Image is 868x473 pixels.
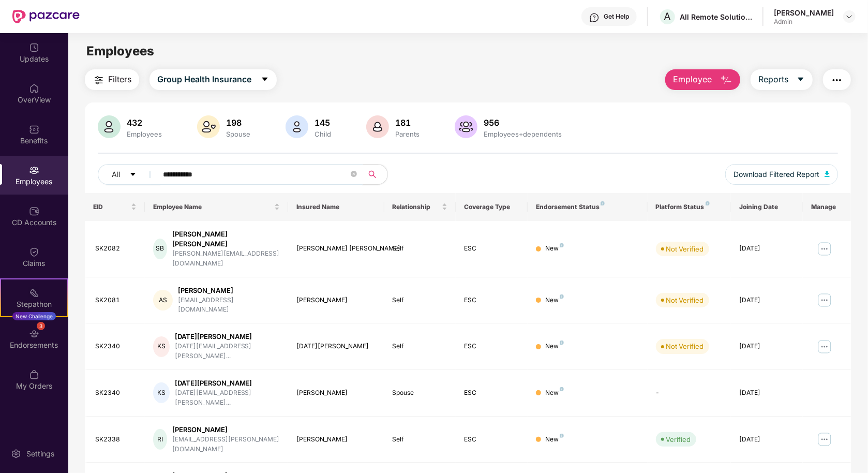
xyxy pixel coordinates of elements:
div: SK2082 [95,244,137,254]
div: [DATE] [739,295,795,305]
div: ESC [464,435,519,445]
span: EID [93,203,129,211]
div: [PERSON_NAME][EMAIL_ADDRESS][DOMAIN_NAME] [172,249,280,269]
span: close-circle [351,170,357,180]
div: [DATE][EMAIL_ADDRESS][PERSON_NAME]... [175,342,280,361]
img: svg+xml;base64,PHN2ZyBpZD0iQ0RfQWNjb3VudHMiIGRhdGEtbmFtZT0iQ0QgQWNjb3VudHMiIHhtbG5zPSJodHRwOi8vd3... [29,206,39,216]
span: close-circle [351,171,357,177]
th: Employee Name [145,193,289,221]
div: [EMAIL_ADDRESS][PERSON_NAME][DOMAIN_NAME] [172,435,280,454]
span: caret-down [261,75,269,84]
span: Filters [108,73,131,86]
div: [DATE][PERSON_NAME] [296,342,376,351]
img: svg+xml;base64,PHN2ZyB4bWxucz0iaHR0cDovL3d3dy53My5vcmcvMjAwMC9zdmciIHhtbG5zOnhsaW5rPSJodHRwOi8vd3... [366,115,389,138]
div: Platform Status [656,203,723,211]
div: Get Help [604,12,629,21]
div: Self [393,295,448,305]
button: Reportscaret-down [751,69,813,90]
img: svg+xml;base64,PHN2ZyBpZD0iSG9tZSIgeG1sbnM9Imh0dHA6Ly93d3cudzMub3JnLzIwMDAvc3ZnIiB3aWR0aD0iMjAiIG... [29,83,39,94]
div: New [545,435,564,445]
div: [PERSON_NAME] [PERSON_NAME] [172,229,280,249]
div: 3 [37,322,45,330]
div: [EMAIL_ADDRESS][DOMAIN_NAME] [178,295,280,315]
div: Verified [666,434,691,445]
span: search [362,170,382,179]
span: A [664,10,671,23]
span: Employees [86,43,154,58]
div: Admin [774,18,834,26]
div: Employees [125,130,164,138]
div: SB [153,239,167,259]
div: [DATE] [739,342,795,351]
th: Manage [803,193,851,221]
div: Settings [23,449,57,459]
div: SK2081 [95,295,137,305]
td: - [648,370,731,417]
div: Self [393,435,448,445]
th: Relationship [384,193,456,221]
img: svg+xml;base64,PHN2ZyB4bWxucz0iaHR0cDovL3d3dy53My5vcmcvMjAwMC9zdmciIHhtbG5zOnhsaW5rPSJodHRwOi8vd3... [455,115,477,138]
div: New Challenge [12,312,56,320]
div: Employees+dependents [482,130,564,138]
img: svg+xml;base64,PHN2ZyB4bWxucz0iaHR0cDovL3d3dy53My5vcmcvMjAwMC9zdmciIHdpZHRoPSI4IiBoZWlnaHQ9IjgiIH... [560,434,564,438]
div: [PERSON_NAME] [296,388,376,398]
div: New [545,244,564,254]
div: Not Verified [666,295,704,305]
span: Reports [758,73,788,86]
img: svg+xml;base64,PHN2ZyB4bWxucz0iaHR0cDovL3d3dy53My5vcmcvMjAwMC9zdmciIHdpZHRoPSI4IiBoZWlnaHQ9IjgiIH... [560,387,564,391]
span: Employee Name [153,203,273,211]
div: [DATE] [739,435,795,445]
img: svg+xml;base64,PHN2ZyB4bWxucz0iaHR0cDovL3d3dy53My5vcmcvMjAwMC9zdmciIHhtbG5zOnhsaW5rPSJodHRwOi8vd3... [825,171,830,177]
img: svg+xml;base64,PHN2ZyBpZD0iSGVscC0zMngzMiIgeG1sbnM9Imh0dHA6Ly93d3cudzMub3JnLzIwMDAvc3ZnIiB3aWR0aD... [589,12,600,23]
button: Filters [85,69,139,90]
img: svg+xml;base64,PHN2ZyB4bWxucz0iaHR0cDovL3d3dy53My5vcmcvMjAwMC9zdmciIHdpZHRoPSI4IiBoZWlnaHQ9IjgiIH... [601,201,605,205]
img: svg+xml;base64,PHN2ZyB4bWxucz0iaHR0cDovL3d3dy53My5vcmcvMjAwMC9zdmciIHdpZHRoPSI4IiBoZWlnaHQ9IjgiIH... [706,201,710,205]
div: New [545,295,564,305]
div: [PERSON_NAME] [PERSON_NAME] [296,244,376,254]
img: svg+xml;base64,PHN2ZyBpZD0iQ2xhaW0iIHhtbG5zPSJodHRwOi8vd3d3LnczLm9yZy8yMDAwL3N2ZyIgd2lkdGg9IjIwIi... [29,247,39,257]
span: Relationship [393,203,440,211]
img: svg+xml;base64,PHN2ZyBpZD0iQmVuZWZpdHMiIHhtbG5zPSJodHRwOi8vd3d3LnczLm9yZy8yMDAwL3N2ZyIgd2lkdGg9Ij... [29,124,39,135]
span: caret-down [129,171,137,179]
img: New Pazcare Logo [12,10,80,23]
div: Self [393,342,448,351]
span: Employee [673,73,712,86]
th: Insured Name [288,193,384,221]
div: 432 [125,117,164,128]
div: [DATE][EMAIL_ADDRESS][PERSON_NAME]... [175,388,280,408]
div: [DATE] [739,244,795,254]
img: manageButton [816,292,833,308]
span: Download Filtered Report [734,169,819,180]
div: ESC [464,388,519,398]
img: svg+xml;base64,PHN2ZyBpZD0iRHJvcGRvd24tMzJ4MzIiIHhtbG5zPSJodHRwOi8vd3d3LnczLm9yZy8yMDAwL3N2ZyIgd2... [845,12,854,21]
img: svg+xml;base64,PHN2ZyBpZD0iU2V0dGluZy0yMHgyMCIgeG1sbnM9Imh0dHA6Ly93d3cudzMub3JnLzIwMDAvc3ZnIiB3aW... [11,449,21,459]
img: svg+xml;base64,PHN2ZyBpZD0iTXlfT3JkZXJzIiBkYXRhLW5hbWU9Ik15IE9yZGVycyIgeG1sbnM9Imh0dHA6Ly93d3cudz... [29,369,39,380]
div: ESC [464,342,519,351]
img: svg+xml;base64,PHN2ZyB4bWxucz0iaHR0cDovL3d3dy53My5vcmcvMjAwMC9zdmciIHdpZHRoPSI4IiBoZWlnaHQ9IjgiIH... [560,294,564,299]
img: svg+xml;base64,PHN2ZyB4bWxucz0iaHR0cDovL3d3dy53My5vcmcvMjAwMC9zdmciIHhtbG5zOnhsaW5rPSJodHRwOi8vd3... [98,115,121,138]
button: Allcaret-down [98,164,161,185]
div: New [545,342,564,351]
div: All Remote Solutions Private Limited [680,12,752,22]
img: svg+xml;base64,PHN2ZyB4bWxucz0iaHR0cDovL3d3dy53My5vcmcvMjAwMC9zdmciIHhtbG5zOnhsaW5rPSJodHRwOi8vd3... [197,115,220,138]
img: manageButton [816,338,833,355]
th: Joining Date [731,193,803,221]
div: [DATE][PERSON_NAME] [175,378,280,388]
div: Spouse [224,130,252,138]
div: KS [153,382,170,403]
div: SK2338 [95,435,137,445]
div: Not Verified [666,244,704,254]
img: svg+xml;base64,PHN2ZyB4bWxucz0iaHR0cDovL3d3dy53My5vcmcvMjAwMC9zdmciIHdpZHRoPSIyMSIgaGVpZ2h0PSIyMC... [29,288,39,298]
img: manageButton [816,241,833,257]
button: Employee [665,69,740,90]
button: Download Filtered Report [725,164,838,185]
div: Spouse [393,388,448,398]
img: svg+xml;base64,PHN2ZyBpZD0iVXBkYXRlZCIgeG1sbnM9Imh0dHA6Ly93d3cudzMub3JnLzIwMDAvc3ZnIiB3aWR0aD0iMj... [29,42,39,53]
div: SK2340 [95,388,137,398]
button: search [362,164,388,185]
th: Coverage Type [456,193,528,221]
div: 198 [224,117,252,128]
div: 145 [312,117,333,128]
div: RI [153,429,167,450]
span: Group Health Insurance [157,73,251,86]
